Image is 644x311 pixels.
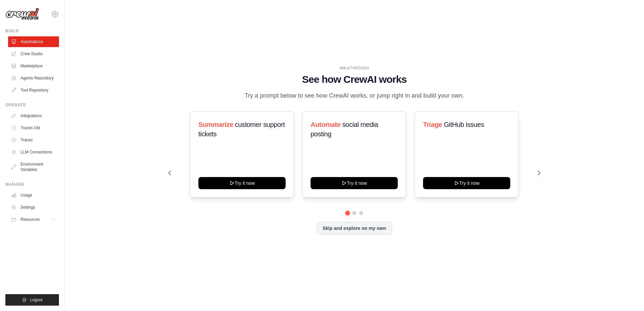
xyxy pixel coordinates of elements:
[8,123,59,133] a: Traces Old
[8,73,59,83] a: Agents Repository
[198,121,285,138] span: customer support tickets
[5,8,39,21] img: Logo
[30,297,42,303] span: Logout
[8,48,59,59] a: Crew Studio
[8,85,59,96] a: Tool Repository
[8,190,59,201] a: Usage
[423,177,510,189] button: Try it now
[423,121,442,128] span: Triage
[311,177,398,189] button: Try it now
[198,177,286,189] button: Try it now
[8,202,59,213] a: Settings
[8,110,59,121] a: Integrations
[168,73,540,85] h1: See how CrewAI works
[8,159,59,175] a: Environment Variables
[198,121,233,128] span: Summarize
[5,294,59,306] button: Logout
[5,182,59,187] div: Manage
[444,121,484,128] span: GitHub issues
[317,222,392,235] button: Skip and explore on my own
[8,36,59,47] a: Automations
[8,135,59,145] a: Traces
[311,121,341,128] span: Automate
[168,66,540,71] div: WALKTHROUGH
[311,121,378,138] span: social media posting
[241,91,468,101] p: Try a prompt below to see how CrewAI works, or jump right in and build your own.
[5,28,59,34] div: Build
[8,214,59,225] button: Resources
[21,217,40,222] span: Resources
[8,147,59,158] a: LLM Connections
[5,102,59,108] div: Operate
[8,61,59,71] a: Marketplace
